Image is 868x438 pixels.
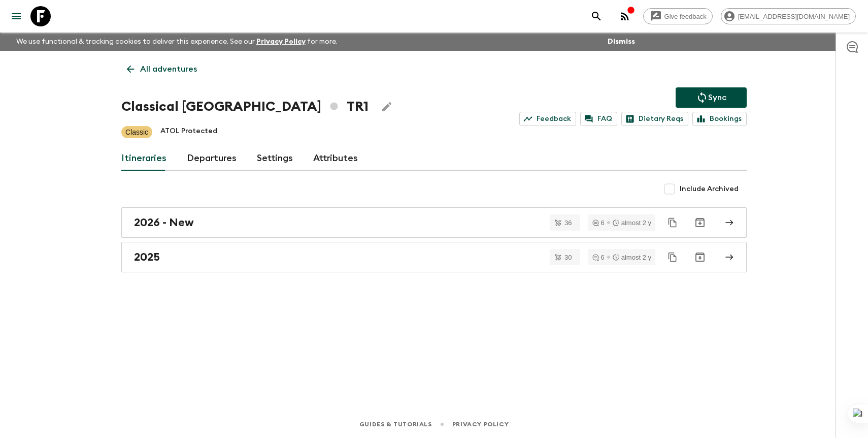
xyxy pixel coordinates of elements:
[519,112,576,126] a: Feedback
[6,6,26,26] button: menu
[621,112,688,126] a: Dietary Reqs
[721,8,856,24] div: [EMAIL_ADDRESS][DOMAIN_NAME]
[257,146,293,171] a: Settings
[586,6,607,26] button: search adventures
[313,146,358,171] a: Attributes
[732,13,855,20] span: [EMAIL_ADDRESS][DOMAIN_NAME]
[708,91,726,104] p: Sync
[690,212,710,233] button: Archive
[643,8,713,24] a: Give feedback
[659,13,712,20] span: Give feedback
[558,220,578,226] span: 36
[580,112,617,126] a: FAQ
[613,220,651,226] div: almost 2 y
[377,97,397,117] button: Edit Adventure Title
[663,213,682,232] button: Duplicate
[121,207,747,238] a: 2026 - New
[680,184,739,194] span: Include Archived
[140,63,197,75] p: All adventures
[613,254,651,261] div: almost 2 y
[452,419,509,430] a: Privacy Policy
[692,112,747,126] a: Bookings
[690,247,710,267] button: Archive
[592,220,605,226] div: 6
[663,248,682,266] button: Duplicate
[134,251,160,264] h2: 2025
[187,146,237,171] a: Departures
[134,216,194,229] h2: 2026 - New
[676,87,747,108] button: Sync adventure departures to the booking engine
[558,254,578,261] span: 30
[121,242,747,272] a: 2025
[121,97,369,117] h1: Classical [GEOGRAPHIC_DATA] TR1
[160,126,217,138] p: ATOL Protected
[592,254,605,261] div: 6
[121,146,166,171] a: Itineraries
[125,127,148,137] p: Classic
[359,419,432,430] a: Guides & Tutorials
[121,59,203,79] a: All adventures
[12,33,342,51] p: We use functional & tracking cookies to deliver this experience. See our for more.
[256,38,306,45] a: Privacy Policy
[605,35,638,49] button: Dismiss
